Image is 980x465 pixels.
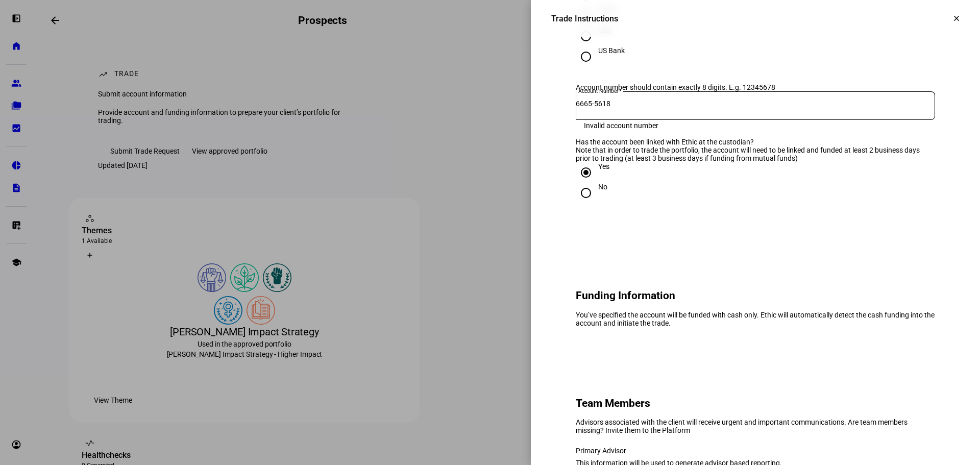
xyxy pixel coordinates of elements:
[576,447,935,455] div: Primary Advisor
[576,418,935,434] div: Advisors associated with the client will receive urgent and important communications. Are team me...
[598,183,607,191] div: No
[598,46,625,55] div: US Bank
[598,162,609,170] div: Yes
[584,121,658,130] div: Invalid account number
[576,83,935,91] div: Account number should contain exactly 8 digits. E.g. 12345678
[576,138,935,146] div: Has the account been linked with Ethic at the custodian?
[578,88,619,94] mat-label: Account Number
[576,397,935,409] h2: Team Members
[952,14,961,23] mat-icon: clear
[576,311,935,327] div: You’ve specified the account will be funded with cash only. Ethic will automatically detect the c...
[551,14,618,23] div: Trade Instructions
[576,146,935,162] div: Note that in order to trade the portfolio, the account will need to be linked and funded at least...
[576,289,935,302] h2: Funding Information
